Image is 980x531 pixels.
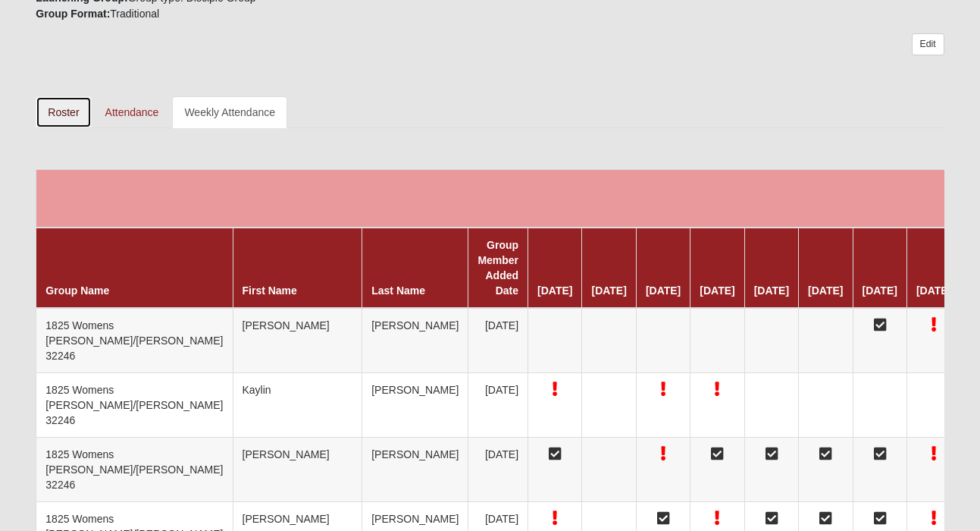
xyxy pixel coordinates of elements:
a: [DATE] [591,284,626,297]
td: 1825 Womens [PERSON_NAME]/[PERSON_NAME] 32246 [36,308,233,373]
a: Weekly Attendance [172,96,287,128]
a: Edit [912,33,944,55]
td: [PERSON_NAME] [233,438,362,502]
td: [PERSON_NAME] [362,308,468,373]
a: Last Name [371,284,425,297]
td: [PERSON_NAME] [362,373,468,438]
td: [PERSON_NAME] [233,308,362,373]
td: 1825 Womens [PERSON_NAME]/[PERSON_NAME] 32246 [36,438,233,502]
td: [PERSON_NAME] [362,438,468,502]
td: [DATE] [468,373,528,438]
td: [DATE] [468,308,528,373]
td: [DATE] [468,438,528,502]
a: Roster [36,96,91,128]
td: 1825 Womens [PERSON_NAME]/[PERSON_NAME] 32246 [36,373,233,438]
a: [DATE] [916,284,951,297]
a: [DATE] [863,284,897,297]
td: Kaylin [233,373,362,438]
a: [DATE] [537,284,572,297]
a: Group Name [45,284,109,297]
a: Group Member Added Date [477,239,518,297]
a: [DATE] [754,284,789,297]
a: [DATE] [700,284,734,297]
strong: Group Format: [36,8,110,20]
a: Attendance [93,96,171,128]
a: [DATE] [808,284,843,297]
a: [DATE] [646,284,681,297]
a: First Name [243,284,297,297]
